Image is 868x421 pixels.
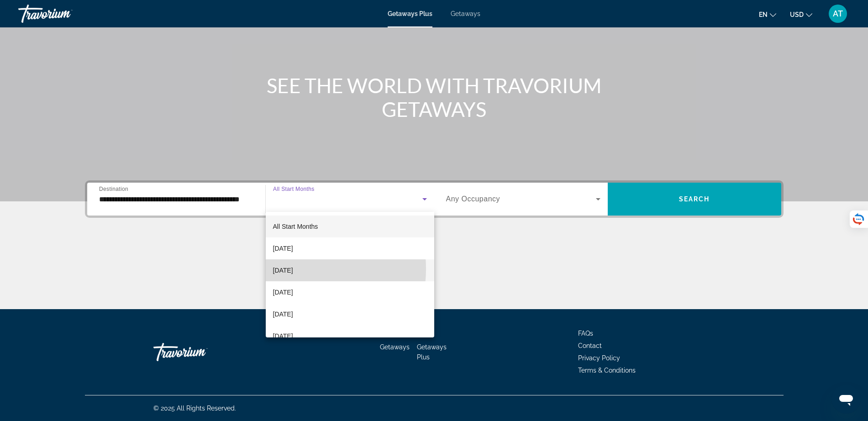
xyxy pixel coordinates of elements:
[273,223,318,230] span: All Start Months
[831,384,861,414] iframe: Button to launch messaging window
[273,265,293,276] span: [DATE]
[273,287,293,298] span: [DATE]
[273,243,293,254] span: [DATE]
[273,331,293,342] span: [DATE]
[273,309,293,320] span: [DATE]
